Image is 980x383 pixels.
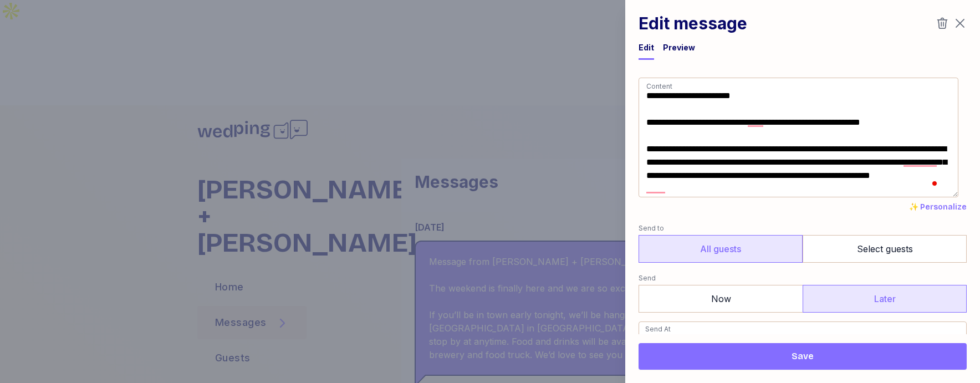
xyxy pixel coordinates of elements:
label: Send [639,272,967,285]
button: ✨ Personalize [909,202,967,213]
button: Save [639,343,967,370]
div: Preview [663,42,695,53]
label: Send to [639,222,967,235]
textarea: To enrich screen reader interactions, please activate Accessibility in Grammarly extension settings [639,78,958,197]
label: Later [803,285,967,313]
div: Edit [639,42,654,53]
label: Select guests [803,235,967,263]
label: Now [639,285,803,313]
h1: Edit message [639,13,747,33]
span: Save [792,350,814,363]
label: All guests [639,235,803,263]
